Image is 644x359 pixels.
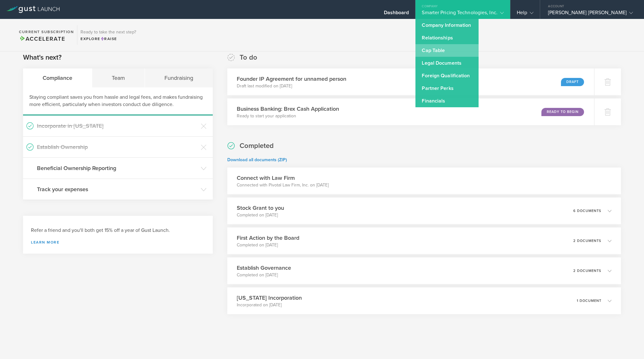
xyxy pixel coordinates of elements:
[100,37,117,41] span: Raise
[23,87,213,115] div: Staying compliant saves you from hassle and legal fees, and makes fundraising more efficient, par...
[240,141,274,150] h2: Completed
[577,299,601,303] p: 1 document
[573,269,601,273] p: 2 documents
[145,68,213,87] div: Fundraising
[23,53,62,62] h2: What's next?
[240,53,257,62] h2: To do
[31,240,205,244] a: Learn more
[573,209,601,213] p: 6 documents
[561,78,584,86] div: Draft
[237,294,302,302] h3: [US_STATE] Incorporation
[237,272,291,278] p: Completed on [DATE]
[612,329,644,359] iframe: Chat Widget
[517,9,534,19] div: Help
[80,36,136,42] div: Explore
[237,182,329,188] p: Connected with Pivotal Law Firm, Inc. on [DATE]
[19,30,74,34] h2: Current Subscription
[237,302,302,308] p: Incorporated on [DATE]
[37,164,198,172] h3: Beneficial Ownership Reporting
[237,242,299,248] p: Completed on [DATE]
[422,9,504,19] div: Smarter Pricing Technologies, Inc.
[92,68,145,87] div: Team
[384,9,409,19] div: Dashboard
[227,98,594,125] div: Business Banking: Brex Cash ApplicationReady to start your applicationReady to Begin
[237,83,346,89] p: Draft last modified on [DATE]
[23,68,92,87] div: Compliance
[80,30,136,34] h3: Ready to take the next step?
[37,122,198,130] h3: Incorporate in [US_STATE]
[227,157,287,162] a: Download all documents (ZIP)
[548,9,633,19] div: [PERSON_NAME] [PERSON_NAME]
[237,204,284,212] h3: Stock Grant to you
[237,174,329,182] h3: Connect with Law Firm
[237,105,339,113] h3: Business Banking: Brex Cash Application
[37,143,198,151] h3: Establish Ownership
[541,108,584,116] div: Ready to Begin
[227,68,594,95] div: Founder IP Agreement for unnamed personDraft last modified on [DATE]Draft
[237,212,284,218] p: Completed on [DATE]
[237,113,339,119] p: Ready to start your application
[77,25,139,45] div: Ready to take the next step?ExploreRaise
[237,234,299,242] h3: First Action by the Board
[31,227,205,234] h3: Refer a friend and you'll both get 15% off a year of Gust Launch.
[19,35,65,42] span: Accelerate
[37,185,198,193] h3: Track your expenses
[237,264,291,272] h3: Establish Governance
[573,239,601,243] p: 2 documents
[237,75,346,83] h3: Founder IP Agreement for unnamed person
